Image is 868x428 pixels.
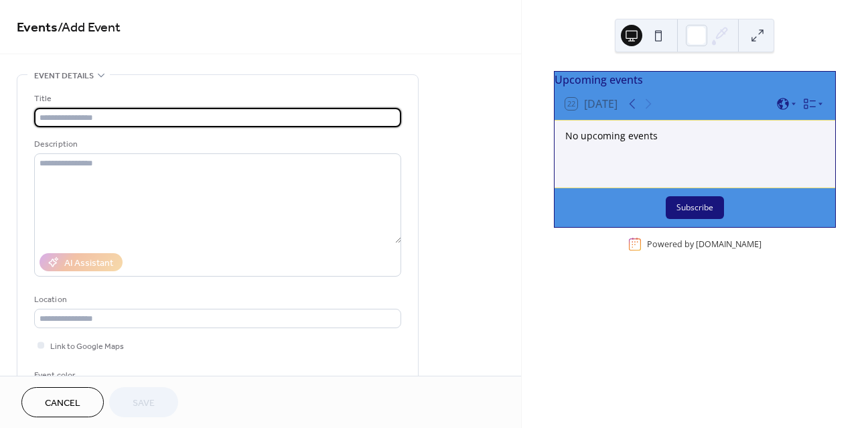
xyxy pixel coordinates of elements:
[50,340,124,354] span: Link to Google Maps
[34,69,94,83] span: Event details
[58,15,121,41] span: / Add Event
[21,387,104,417] button: Cancel
[555,72,835,88] div: Upcoming events
[565,129,824,143] div: No upcoming events
[34,92,399,106] div: Title
[45,397,80,411] span: Cancel
[34,137,399,151] div: Description
[34,368,135,382] div: Event color
[666,196,724,219] button: Subscribe
[17,15,58,41] a: Events
[34,293,399,307] div: Location
[696,238,762,250] a: [DOMAIN_NAME]
[647,238,762,250] div: Powered by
